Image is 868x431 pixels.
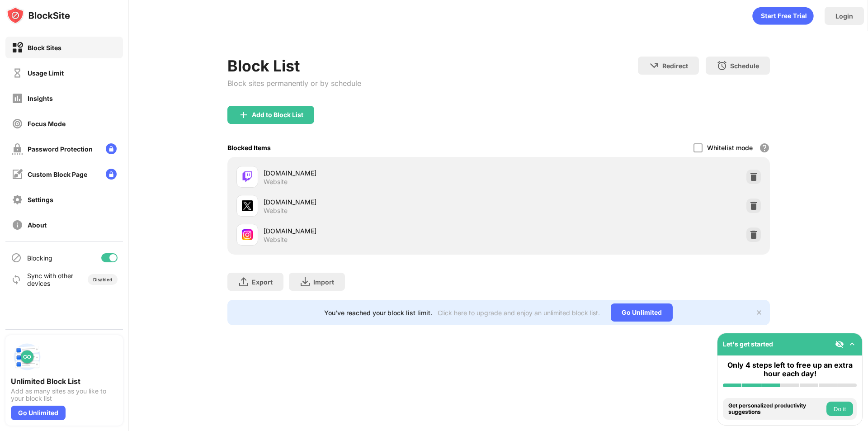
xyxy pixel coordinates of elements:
div: About [28,221,47,229]
div: [DOMAIN_NAME] [264,168,499,178]
div: Add to Block List [252,111,303,118]
img: sync-icon.svg [11,274,22,285]
div: Import [313,278,334,286]
div: Go Unlimited [611,303,673,322]
div: You’ve reached your block list limit. [324,309,432,317]
div: Export [252,278,273,286]
div: animation [752,7,814,25]
div: Blocking [27,254,52,262]
div: Custom Block Page [28,171,87,178]
div: Let's get started [723,340,773,348]
div: Settings [28,196,53,204]
div: Usage Limit [28,69,64,77]
img: lock-menu.svg [106,169,117,180]
img: blocking-icon.svg [11,252,22,263]
div: Disabled [93,277,112,282]
img: favicons [242,200,253,211]
img: x-button.svg [755,309,763,316]
div: Whitelist mode [707,144,753,152]
img: logo-blocksite.svg [6,6,70,24]
img: favicons [242,229,253,240]
div: Only 4 steps left to free up an extra hour each day! [723,361,857,378]
div: Sync with other devices [27,272,74,287]
div: Block List [227,57,361,75]
img: favicons [242,171,253,182]
div: Website [264,178,288,186]
div: Website [264,236,288,244]
img: about-off.svg [12,219,23,231]
img: time-usage-off.svg [12,67,23,79]
img: block-on.svg [12,42,23,53]
div: Focus Mode [28,120,66,128]
div: Schedule [730,62,759,70]
div: Get personalized productivity suggestions [728,403,824,416]
img: customize-block-page-off.svg [12,169,23,180]
img: insights-off.svg [12,93,23,104]
img: lock-menu.svg [106,143,117,154]
div: Password Protection [28,145,93,153]
div: Block Sites [28,44,61,52]
div: Go Unlimited [11,406,66,420]
div: Unlimited Block List [11,377,118,386]
div: Website [264,207,288,215]
img: eye-not-visible.svg [835,340,844,349]
div: Login [835,12,853,20]
div: Insights [28,95,53,102]
div: Blocked Items [227,144,271,152]
div: [DOMAIN_NAME] [264,226,499,236]
button: Do it [826,402,853,416]
img: settings-off.svg [12,194,23,205]
img: password-protection-off.svg [12,143,23,155]
img: omni-setup-toggle.svg [848,340,857,349]
div: Redirect [662,62,688,70]
div: Click here to upgrade and enjoy an unlimited block list. [438,309,600,317]
div: Block sites permanently or by schedule [227,79,361,88]
img: focus-off.svg [12,118,23,129]
div: [DOMAIN_NAME] [264,197,499,207]
img: push-block-list.svg [11,341,43,373]
div: Add as many sites as you like to your block list [11,388,118,402]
